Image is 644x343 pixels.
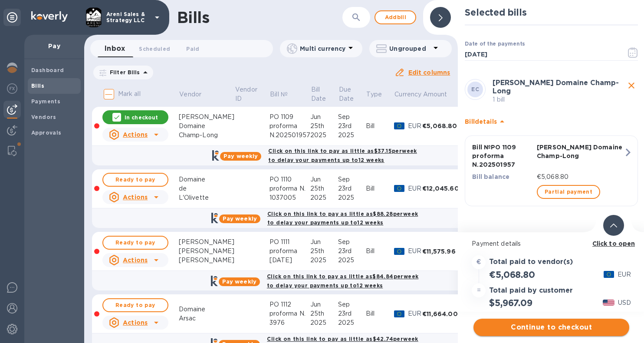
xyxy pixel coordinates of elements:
div: L'Olivette [179,193,235,202]
p: Vendor [179,90,201,99]
span: Bill Date [311,85,338,103]
u: Actions [123,257,148,264]
b: Click to open [592,240,635,247]
div: 2025 [310,256,338,265]
div: Unpin categories [3,9,21,26]
p: Filter Bills [106,69,140,76]
div: Domaine [179,122,235,131]
button: Addbill [375,10,416,24]
p: Vendor ID [235,85,257,103]
div: 2025 [338,131,366,140]
b: Payments [31,98,60,105]
span: Type [367,90,394,99]
span: Bill № [270,90,299,99]
span: Continue to checkout [480,322,622,333]
div: de [179,184,235,193]
span: Due Date [339,85,365,103]
div: 2025 [338,256,366,265]
p: In checkout [125,114,158,121]
u: Actions [123,194,148,201]
span: Vendor [179,90,213,99]
img: Foreign exchange [7,83,17,94]
button: Continue to checkout [473,319,629,336]
p: Currency [394,90,421,99]
h2: €5,068.80 [489,269,535,280]
span: Partial payment [545,187,592,197]
b: Pay weekly [222,278,256,285]
div: Bill [366,247,394,256]
div: Sep [338,300,366,309]
div: [PERSON_NAME] [179,256,235,265]
span: Ready to pay [110,175,161,185]
div: 23rd [338,309,366,318]
p: Ungrouped [389,44,430,53]
p: Bill № [270,90,288,99]
div: 25th [310,309,338,318]
p: USD [618,298,631,307]
div: PO 1111 proforma [DATE] [269,237,310,265]
p: Mark all [118,89,141,99]
div: Jun [310,175,338,184]
div: 25th [310,184,338,193]
p: Due Date [339,85,354,103]
div: PO 1109 proforma N.202501957 [269,112,310,140]
b: Bills [31,82,44,89]
p: Payment details [472,239,631,248]
p: Amount [423,90,447,99]
div: 2025 [310,193,338,202]
p: EUR [408,122,422,131]
b: Vendors [31,114,56,120]
u: Edit columns [408,69,450,76]
p: 1 bill [493,95,625,104]
u: Actions [123,319,148,326]
p: [PERSON_NAME] Domaine Champ-Long [537,143,624,160]
button: Partial payment [537,185,600,199]
div: €11,664.00 [422,310,459,318]
div: 25th [310,247,338,256]
p: EUR [618,270,631,279]
h2: $5,967.09 [489,297,532,308]
div: [PERSON_NAME] [179,237,235,247]
b: Click on this link to pay as little as $37.15 per week to delay your payments up to 12 weeks [268,148,417,163]
span: Inbox [105,43,125,55]
b: Dashboard [31,67,64,73]
img: Logo [31,11,68,22]
span: Paid [186,44,199,53]
span: Add bill [382,12,408,23]
div: [PERSON_NAME] [179,247,235,256]
div: Bill [366,122,394,131]
div: 2025 [338,193,366,202]
div: 2025 [338,318,366,327]
p: Bill Date [311,85,326,103]
div: Jun [310,237,338,247]
div: Jun [310,300,338,309]
strong: € [476,258,481,265]
p: Pay [31,42,77,50]
div: Bill [366,309,394,318]
p: Type [367,90,382,99]
h3: Total paid by customer [489,287,573,295]
div: PO 1110 proforma N. 1037005 [269,175,310,202]
p: EUR [408,184,422,193]
h2: Selected bills [465,7,638,18]
b: Click on this link to pay as little as $84.84 per week to delay your payments up to 12 weeks [267,273,418,289]
div: €12,045.60 [422,184,459,193]
div: Sep [338,237,366,247]
div: 2025 [310,131,338,140]
button: close [625,79,638,92]
button: Bill №PO 1109 proforma N.202501957[PERSON_NAME] Domaine Champ-LongBill balance€5,068.80Partial pa... [465,135,638,206]
span: Scheduled [139,44,170,53]
h3: Total paid to vendor(s) [489,258,573,266]
p: Bill balance [472,172,533,181]
button: Ready to pay [102,298,168,312]
h1: Bills [177,8,209,26]
div: Sep [338,175,366,184]
label: Date of the payments [465,42,525,47]
div: Champ-Long [179,131,235,140]
div: Arsac [179,314,235,323]
div: = [472,284,486,297]
p: Areni Sales & Strategy LLC [106,11,150,23]
p: Multi currency [300,44,345,53]
div: €5,068.80 [422,122,459,130]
